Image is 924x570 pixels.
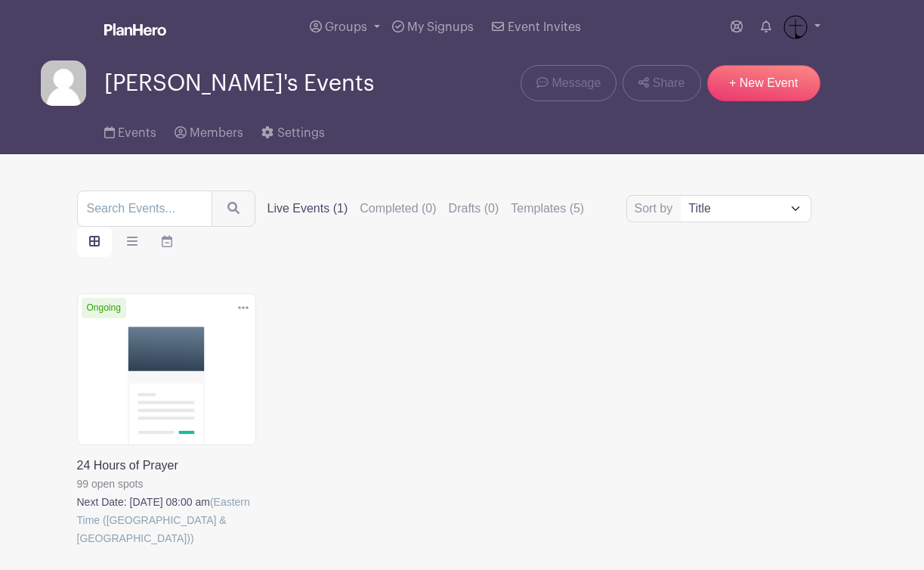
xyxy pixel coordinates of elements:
a: + New Event [707,65,820,101]
label: Sort by [635,200,678,218]
span: Event Invites [508,21,581,33]
div: filters [267,200,585,218]
span: Events [118,127,156,139]
span: Message [552,74,601,92]
span: [PERSON_NAME]'s Events [104,71,374,96]
label: Templates (5) [511,200,584,218]
span: My Signups [407,21,474,33]
span: Members [190,127,243,139]
span: Settings [277,127,325,139]
img: VCC_CrossOnly_Black.png [783,15,808,39]
span: Share [653,74,685,92]
a: Settings [261,106,324,154]
input: Search Events... [77,191,212,227]
img: logo_white-6c42ec7e38ccf1d336a20a19083b03d10ae64f83f12c07503d8b9e83406b4c7d.svg [104,23,166,36]
label: Completed (0) [360,200,436,218]
div: order and view [77,227,184,257]
a: Members [175,106,243,154]
a: Share [623,65,700,101]
a: Events [104,106,156,154]
span: Groups [325,21,367,33]
a: Message [521,65,617,101]
label: Drafts (0) [449,200,499,218]
label: Live Events (1) [267,200,348,218]
img: default-ce2991bfa6775e67f084385cd625a349d9dcbb7a52a09fb2fda1e96e2d18dcdb.png [41,60,86,106]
